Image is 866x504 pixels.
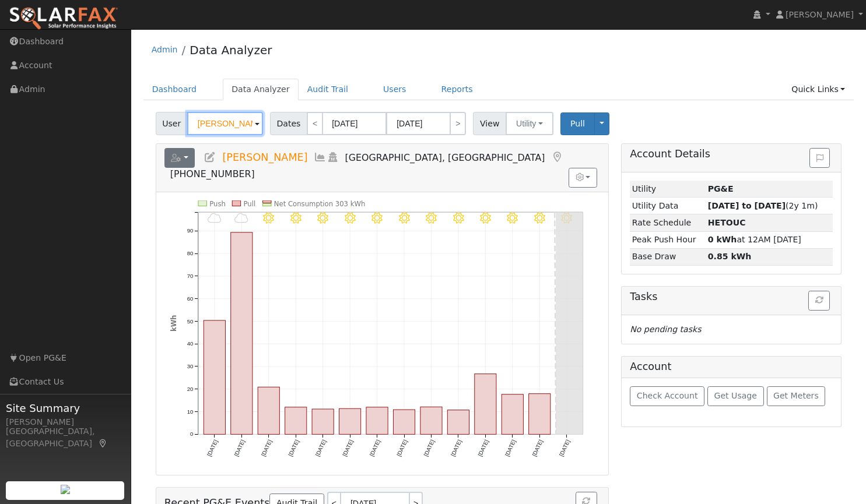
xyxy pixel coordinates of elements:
text: 80 [187,250,193,256]
a: Data Analyzer [190,43,272,57]
rect: onclick="" [420,407,442,434]
td: Utility Data [630,198,706,214]
button: Get Usage [707,386,764,406]
img: SolarFax [9,6,118,31]
i: 10/04 - MostlyClear [534,213,545,224]
text: Net Consumption 303 kWh [274,199,366,207]
a: Reports [433,79,482,100]
i: 9/29 - MostlyClear [399,213,410,224]
a: Audit Trail [299,79,357,100]
span: [PERSON_NAME] [786,10,854,19]
strong: 0 kWh [708,235,737,244]
text: [DATE] [558,439,572,457]
strong: [DATE] to [DATE] [708,201,786,210]
text: 60 [187,295,193,302]
text: [DATE] [314,439,328,457]
text: kWh [169,315,177,332]
i: 9/23 - MostlyCloudy [234,213,248,224]
i: 9/28 - MostlyClear [371,213,383,224]
i: 10/01 - MostlyClear [453,213,464,224]
a: Edit User (38324) [204,151,216,163]
span: Pull [570,119,585,128]
rect: onclick="" [393,410,415,434]
input: Select a User [187,112,263,135]
text: 90 [187,227,193,234]
td: Peak Push Hour [630,231,706,248]
div: [GEOGRAPHIC_DATA], [GEOGRAPHIC_DATA] [6,425,125,450]
rect: onclick="" [231,232,253,435]
rect: onclick="" [204,320,225,435]
text: 0 [190,431,193,438]
a: Map [98,439,108,448]
i: 10/02 - MostlyClear [480,213,491,224]
rect: onclick="" [366,407,388,435]
span: (2y 1m) [708,201,818,210]
i: 9/22 - MostlyCloudy [208,213,222,224]
a: > [450,112,466,135]
span: View [473,112,506,135]
i: No pending tasks [630,325,701,334]
text: [DATE] [476,439,490,457]
text: 70 [187,273,193,279]
button: Refresh [808,291,830,311]
rect: onclick="" [339,408,360,434]
text: [DATE] [206,439,219,457]
strong: V [708,218,746,227]
i: 9/27 - MostlyClear [345,213,356,224]
a: Admin [152,45,178,54]
a: Quick Links [783,79,854,100]
i: 9/26 - MostlyClear [317,213,328,224]
button: Utility [506,112,553,135]
text: [DATE] [233,439,246,457]
h5: Account Details [630,148,833,160]
rect: onclick="" [529,394,551,435]
text: [DATE] [504,439,517,457]
text: 40 [187,340,193,347]
a: Users [374,79,415,100]
rect: onclick="" [312,409,334,434]
span: Dates [270,112,307,135]
td: Utility [630,181,706,198]
i: 9/24 - Clear [263,213,274,224]
text: [DATE] [368,439,381,457]
i: 10/03 - MostlyClear [507,213,518,224]
text: [DATE] [287,439,300,457]
i: 9/30 - MostlyClear [426,213,437,224]
a: Login As (last Never) [327,151,339,163]
a: < [307,112,323,135]
text: [DATE] [260,439,274,457]
h5: Tasks [630,291,833,303]
span: Site Summary [6,400,125,416]
strong: ID: 17375909, authorized: 10/06/25 [708,184,734,193]
rect: onclick="" [475,374,496,435]
text: [DATE] [531,439,544,457]
text: [DATE] [450,439,463,457]
text: Push [209,199,226,207]
text: [DATE] [422,439,436,457]
td: Rate Schedule [630,214,706,231]
button: Get Meters [767,386,826,406]
span: Check Account [637,391,698,400]
text: 20 [187,386,193,392]
rect: onclick="" [258,387,279,434]
text: Pull [243,199,255,207]
span: [GEOGRAPHIC_DATA], [GEOGRAPHIC_DATA] [345,152,545,163]
span: User [156,112,188,135]
span: Get Usage [714,391,757,400]
div: [PERSON_NAME] [6,416,125,428]
a: Dashboard [143,79,206,100]
img: retrieve [61,485,70,494]
i: 9/25 - MostlyClear [290,213,301,224]
span: [PERSON_NAME] [222,151,307,163]
td: Base Draw [630,248,706,265]
h5: Account [630,361,671,372]
text: [DATE] [395,439,409,457]
strong: 0.85 kWh [708,252,752,261]
text: 10 [187,408,193,415]
text: [DATE] [341,439,355,457]
rect: onclick="" [447,410,469,435]
button: Check Account [630,386,704,406]
text: 30 [187,363,193,369]
button: Issue History [809,148,830,168]
text: 50 [187,318,193,324]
